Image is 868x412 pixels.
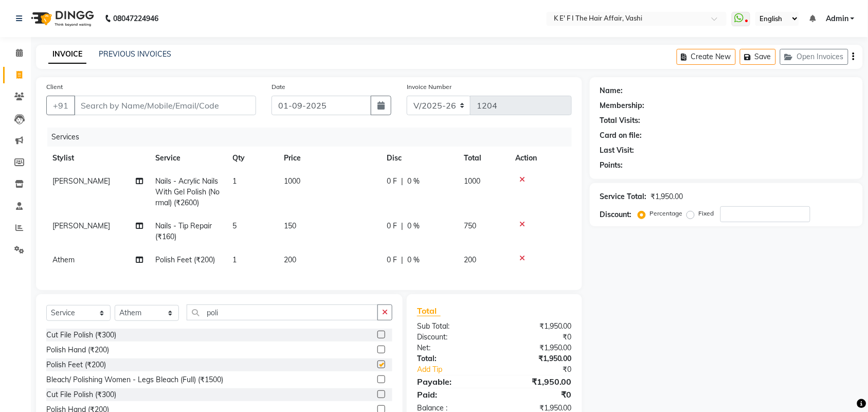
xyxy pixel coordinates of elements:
span: 0 F [387,221,397,231]
span: 5 [232,221,237,230]
span: Nails - Acrylic Nails With Gel Polish (Normal) (₹2600) [155,176,220,207]
div: ₹0 [494,388,580,401]
span: 750 [464,221,476,230]
a: Add Tip [409,364,509,375]
span: 200 [464,255,476,264]
div: Discount: [409,332,495,343]
label: Invoice Number [407,82,451,92]
div: Points: [600,160,623,171]
th: Qty [226,147,278,170]
div: Card on file: [600,130,642,141]
div: Cut File Polish (₹300) [46,389,116,400]
span: 0 F [387,255,397,265]
th: Stylist [46,147,149,170]
span: Nails - Tip Repair (₹160) [155,221,212,241]
div: Total Visits: [600,115,641,126]
div: Polish Feet (₹200) [46,360,106,370]
label: Fixed [699,209,714,218]
th: Total [458,147,509,170]
span: 1000 [284,176,300,186]
div: Payable: [409,375,495,388]
div: Discount: [600,209,632,220]
div: ₹1,950.00 [494,375,580,388]
span: [PERSON_NAME] [52,176,110,186]
span: | [401,255,403,265]
button: Save [740,49,776,65]
input: Search by Name/Mobile/Email/Code [74,96,256,115]
div: ₹1,950.00 [651,191,683,202]
span: 0 F [387,176,397,187]
span: Total [417,306,441,316]
div: ₹1,950.00 [494,353,580,364]
div: Service Total: [600,191,647,202]
span: 1 [232,255,237,264]
span: [PERSON_NAME] [52,221,110,230]
img: logo [26,4,97,33]
div: Paid: [409,388,495,401]
div: Sub Total: [409,321,495,332]
span: 0 % [407,176,420,187]
span: | [401,176,403,187]
button: +91 [46,96,75,115]
span: Polish Feet (₹200) [155,255,215,264]
div: Name: [600,85,623,96]
span: 1000 [464,176,480,186]
th: Disc [381,147,458,170]
div: Last Visit: [600,145,635,156]
th: Action [509,147,572,170]
th: Price [278,147,381,170]
div: ₹0 [509,364,580,375]
label: Date [272,82,285,92]
span: 0 % [407,221,420,231]
div: Net: [409,343,495,353]
div: ₹1,950.00 [494,321,580,332]
div: Bleach/ Polishing Women - Legs Bleach (Full) (₹1500) [46,374,223,385]
span: 1 [232,176,237,186]
input: Search or Scan [187,304,378,320]
th: Service [149,147,226,170]
b: 08047224946 [113,4,158,33]
div: Services [47,128,580,147]
div: ₹1,950.00 [494,343,580,353]
span: Admin [826,13,848,24]
div: Membership: [600,100,645,111]
label: Percentage [650,209,683,218]
span: Athem [52,255,75,264]
a: PREVIOUS INVOICES [99,49,171,59]
span: 200 [284,255,296,264]
div: ₹0 [494,332,580,343]
a: INVOICE [48,45,86,64]
div: Cut File Polish (₹300) [46,330,116,341]
span: | [401,221,403,231]
div: Polish Hand (₹200) [46,345,109,355]
button: Open Invoices [780,49,848,65]
span: 0 % [407,255,420,265]
label: Client [46,82,63,92]
span: 150 [284,221,296,230]
button: Create New [677,49,736,65]
div: Total: [409,353,495,364]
